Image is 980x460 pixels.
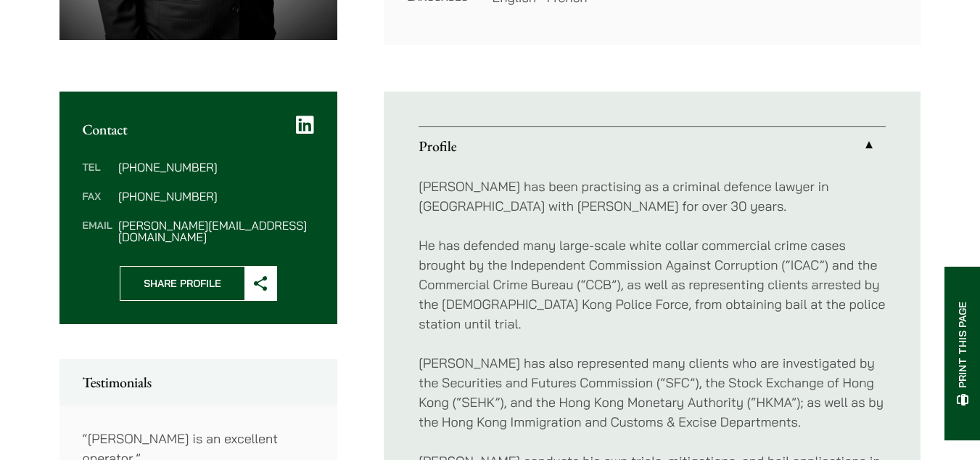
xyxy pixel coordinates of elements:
[83,190,112,219] dt: Fax
[118,219,314,243] dd: [PERSON_NAME][EMAIL_ADDRESS][DOMAIN_NAME]
[118,190,314,202] dd: [PHONE_NUMBER]
[83,219,112,243] dt: Email
[419,235,886,334] p: He has defended many large-scale white collar commercial crime cases brought by the Independent C...
[83,374,315,391] h2: Testimonials
[296,115,314,135] a: LinkedIn
[419,127,886,165] a: Profile
[419,177,886,216] p: [PERSON_NAME] has been practising as a criminal defence lawyer in [GEOGRAPHIC_DATA] with [PERSON_...
[120,266,277,301] button: Share Profile
[83,121,315,138] h2: Contact
[419,353,886,432] p: [PERSON_NAME] has also represented many clients who are investigated by the Securities and Future...
[118,161,314,173] dd: [PHONE_NUMBER]
[120,267,244,300] span: Share Profile
[83,161,112,190] dt: Tel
